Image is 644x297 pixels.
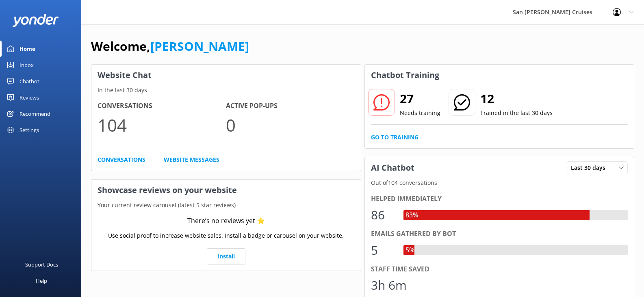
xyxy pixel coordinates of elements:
div: 3h 6m [371,275,407,295]
a: Conversations [98,155,145,164]
p: Out of 104 conversations [365,178,634,187]
div: Home [20,41,35,57]
a: Install [207,248,245,264]
p: 104 [98,111,226,139]
div: Reviews [20,89,39,106]
h4: Conversations [98,101,226,111]
img: yonder-white-logo.png [12,14,59,27]
h3: Showcase reviews on your website [91,180,361,201]
a: Website Messages [164,155,219,164]
h3: Chatbot Training [365,65,445,86]
p: Trained in the last 30 days [480,108,553,117]
p: In the last 30 days [91,86,361,95]
a: [PERSON_NAME] [150,38,249,54]
a: Go to Training [371,133,418,142]
div: 83% [403,210,420,221]
div: There’s no reviews yet ⭐ [187,216,265,226]
div: Support Docs [25,256,58,273]
p: Needs training [400,108,440,117]
h1: Welcome, [91,37,249,56]
div: Chatbot [20,73,39,89]
p: 0 [226,111,354,139]
div: 86 [371,205,395,225]
h3: Website Chat [91,65,361,86]
div: Staff time saved [371,264,628,275]
div: Emails gathered by bot [371,229,628,239]
h2: 12 [480,89,553,108]
div: Inbox [20,57,34,73]
h3: AI Chatbot [365,157,421,178]
div: Help [36,273,47,289]
div: 5% [403,245,416,256]
p: Use social proof to increase website sales. Install a badge or carousel on your website. [108,231,344,240]
span: Last 30 days [571,163,610,172]
div: Helped immediately [371,194,628,204]
h2: 27 [400,89,440,108]
div: 5 [371,241,395,260]
div: Recommend [20,106,50,122]
p: Your current review carousel (latest 5 star reviews) [91,201,361,210]
h4: Active Pop-ups [226,101,354,111]
div: Settings [20,122,39,138]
